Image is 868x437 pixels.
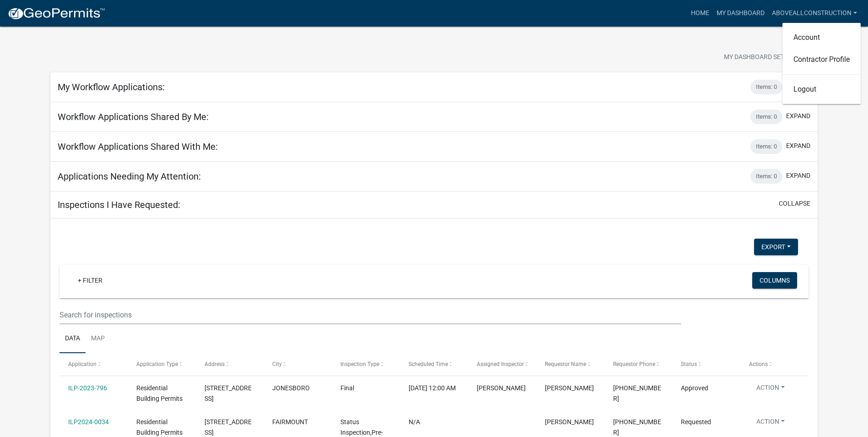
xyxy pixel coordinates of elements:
[477,361,524,367] span: Assigned Inspector
[205,418,252,436] span: 704 S PENN ST
[409,361,448,367] span: Scheduled Time
[58,199,180,210] h5: Inspections I Have Requested:
[468,353,536,375] datatable-header-cell: Assigned Inspector
[340,361,379,367] span: Inspection Type
[59,306,681,324] input: Search for inspections
[681,361,697,367] span: Status
[782,27,861,49] a: Account
[713,5,768,22] a: My Dashboard
[340,384,354,392] span: Final
[717,49,823,66] button: My Dashboard Settingssettings
[536,353,604,375] datatable-header-cell: Requestor Name
[409,384,456,392] span: 12/01/2023, 12:00 AM
[58,111,209,122] h5: Workflow Applications Shared By Me:
[749,417,792,430] button: Action
[749,361,768,367] span: Actions
[272,384,310,392] span: JONESBORO
[58,141,218,152] h5: Workflow Applications Shared With Me:
[205,384,252,402] span: 109 W 9TH ST
[58,171,201,182] h5: Applications Needing My Attention:
[750,169,782,184] div: Items: 0
[195,353,264,375] datatable-header-cell: Address
[477,384,526,392] span: Nicole Bailey
[779,199,810,208] button: collapse
[786,111,810,121] button: expand
[672,353,740,375] datatable-header-cell: Status
[613,384,661,402] span: 765-573-5982
[545,361,586,367] span: Requestor Name
[68,418,109,426] a: ILP2024-0034
[264,353,332,375] datatable-header-cell: City
[782,49,861,71] a: Contractor Profile
[545,418,594,426] span: Linda Lawrence
[332,353,400,375] datatable-header-cell: Inspection Type
[59,324,86,354] a: Data
[750,109,782,124] div: Items: 0
[782,78,861,100] a: Logout
[205,361,225,367] span: Address
[613,418,661,436] span: 765-573-5982
[613,361,655,367] span: Requestor Phone
[409,418,420,426] span: N/A
[681,418,711,426] span: Requested
[740,353,809,375] datatable-header-cell: Actions
[786,141,810,151] button: expand
[754,239,798,255] button: Export
[70,272,110,289] a: + Filter
[136,384,183,402] span: Residential Building Permits
[68,361,97,367] span: Application
[136,361,178,367] span: Application Type
[786,171,810,180] button: expand
[681,384,708,392] span: Approved
[272,418,308,426] span: FAIRMOUNT
[68,384,107,392] a: ILP-2023-796
[782,23,861,104] div: AboveAllConstruction
[128,353,196,375] datatable-header-cell: Application Type
[604,353,672,375] datatable-header-cell: Requestor Phone
[136,418,183,436] span: Residential Building Permits
[272,361,282,367] span: City
[59,353,128,375] datatable-header-cell: Application
[750,80,782,94] div: Items: 0
[545,384,594,392] span: Linda Lawrence
[724,52,803,63] span: My Dashboard Settings
[768,5,861,22] a: AboveAllConstruction
[400,353,468,375] datatable-header-cell: Scheduled Time
[86,324,110,354] a: Map
[687,5,713,22] a: Home
[749,383,792,396] button: Action
[750,139,782,154] div: Items: 0
[58,82,165,93] h5: My Workflow Applications:
[752,272,797,289] button: Columns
